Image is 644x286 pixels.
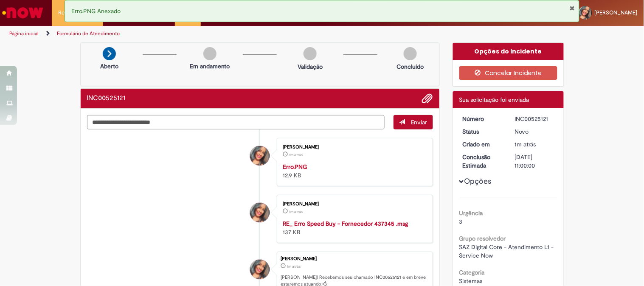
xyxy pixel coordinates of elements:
[456,140,509,149] dt: Criado em
[515,140,554,149] div: 01/10/2025 08:18:51
[283,202,424,207] div: [PERSON_NAME]
[87,115,385,129] textarea: Digite sua mensagem aqui...
[103,47,116,60] img: arrow-next.png
[283,219,424,236] div: 137 KB
[287,264,301,269] time: 01/10/2025 08:18:51
[283,163,424,179] div: 12.9 KB
[58,8,88,17] span: Requisições
[9,30,39,37] a: Página inicial
[289,152,303,157] time: 01/10/2025 08:18:50
[287,264,301,269] span: 1m atrás
[459,243,556,259] span: SAZ Digital Core - Atendimento L1 - Service Now
[459,277,483,285] span: Sistemas
[515,140,536,148] time: 01/10/2025 08:18:51
[298,62,323,71] p: Validação
[459,235,506,242] b: Grupo resolvedor
[281,256,428,261] div: [PERSON_NAME]
[283,220,408,227] a: RE_ Erro Speed Buy - Fornecedor 437345 .msg
[57,30,120,37] a: Formulário de Atendimento
[515,153,554,170] div: [DATE] 11:00:00
[283,145,424,150] div: [PERSON_NAME]
[456,153,509,170] dt: Conclusão Estimada
[87,95,126,102] h2: INC00525121 Histórico de tíquete
[289,209,303,214] time: 01/10/2025 08:18:32
[456,127,509,136] dt: Status
[569,5,575,11] button: Fechar Notificação
[289,209,303,214] span: 1m atrás
[250,260,270,279] div: Railen Moreira Gomes
[190,62,230,70] p: Em andamento
[1,4,45,21] img: ServiceNow
[515,140,536,148] span: 1m atrás
[203,47,217,60] img: img-circle-grey.png
[304,47,317,60] img: img-circle-grey.png
[515,115,554,123] div: INC00525121
[250,146,270,165] div: Railen Moreira Gomes
[459,96,529,104] span: Sua solicitação foi enviada
[250,203,270,222] div: Railen Moreira Gomes
[459,218,463,225] span: 3
[397,62,424,71] p: Concluído
[422,93,433,104] button: Adicionar anexos
[459,269,485,276] b: Categoria
[595,9,638,16] span: [PERSON_NAME]
[453,43,564,60] div: Opções do Incidente
[289,152,303,157] span: 1m atrás
[404,47,417,60] img: img-circle-grey.png
[394,115,433,129] button: Enviar
[515,127,554,136] div: Novo
[71,7,121,15] span: Erro.PNG Anexado
[459,66,557,80] button: Cancelar Incidente
[283,163,307,171] a: Erro.PNG
[459,209,483,217] b: Urgência
[6,26,423,42] ul: Trilhas de página
[456,115,509,123] dt: Número
[100,62,118,70] p: Aberto
[411,118,427,126] span: Enviar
